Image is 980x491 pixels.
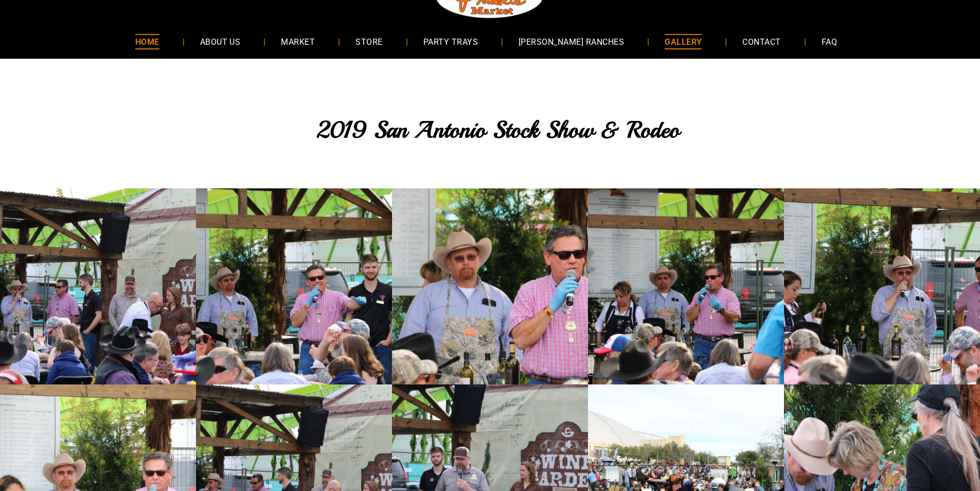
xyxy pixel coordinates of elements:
[408,28,493,55] a: PARTY TRAYS
[316,115,680,145] span: 2019 San Antonio Stock Show & Rodeo
[120,28,175,55] a: HOME
[265,28,330,55] a: MARKET
[503,28,639,55] a: [PERSON_NAME] RANCHES
[340,28,398,55] a: STORE
[649,28,717,55] a: GALLERY
[135,34,159,49] span: HOME
[806,28,852,55] a: FAQ
[727,28,796,55] a: CONTACT
[185,28,256,55] a: ABOUT US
